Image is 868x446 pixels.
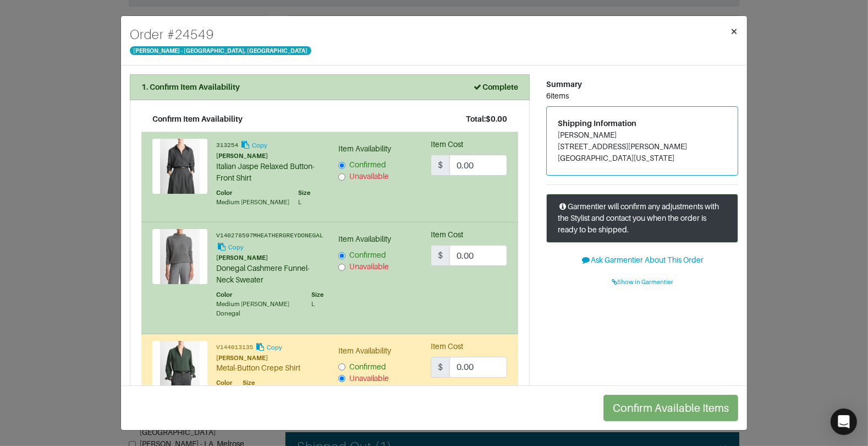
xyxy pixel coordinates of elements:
small: Copy [267,344,282,351]
div: Total: $0.00 [466,113,507,125]
img: Product [152,229,207,284]
img: Product [152,139,207,194]
span: Unavailable [349,374,389,383]
div: Donegal Cashmere Funnel-Neck Sweater [216,263,323,286]
div: Garmentier will confirm any adjustments with the Stylist and contact you when the order is ready ... [546,194,738,243]
label: Item Availability [338,233,391,245]
input: Confirmed [338,252,345,259]
label: Item Cost [431,341,463,352]
div: Color [216,290,303,300]
div: Medium [PERSON_NAME] [216,198,289,207]
div: Italian Jaspe Relaxed Button-Front Shirt [216,161,322,184]
small: Copy [228,244,244,251]
span: Show in Garmentier [612,279,673,285]
label: Item Availability [338,143,391,155]
div: Size [298,188,310,198]
small: Copy [252,142,267,149]
div: Color [216,188,289,198]
h4: Order # 24549 [130,25,311,45]
div: L [311,300,323,309]
address: [PERSON_NAME] [STREET_ADDRESS][PERSON_NAME] [GEOGRAPHIC_DATA][US_STATE] [558,129,727,164]
input: Confirmed [338,363,345,371]
div: [PERSON_NAME] [216,353,322,363]
div: Summary [546,79,738,90]
span: Confirmed [349,251,386,259]
div: Color [216,378,234,388]
div: Confirm Item Availability [152,113,243,125]
label: Item Cost [431,229,463,241]
button: Confirm Available Items [603,395,738,421]
span: Shipping Information [558,119,636,128]
div: Size [243,378,255,388]
small: V140278597MHEATHERGREYDONEGAL [216,232,323,239]
div: [PERSON_NAME] [216,151,322,161]
span: $ [431,245,450,266]
span: Unavailable [349,262,389,271]
input: Unavailable [338,264,345,271]
input: Confirmed [338,162,345,169]
small: V144013135 [216,344,253,351]
div: Open Intercom Messenger [831,409,857,435]
a: Show in Garmentier [546,273,738,290]
input: Unavailable [338,375,345,382]
label: Item Availability [338,345,391,357]
strong: 1. Confirm Item Availability [141,83,240,91]
div: [PERSON_NAME] [216,253,323,263]
button: Copy [240,139,268,151]
img: Product [152,341,207,396]
strong: Complete [473,83,518,91]
button: Close [721,16,747,47]
span: × [730,24,738,39]
span: $ [431,357,450,378]
span: $ [431,155,450,176]
span: [PERSON_NAME] - [GEOGRAPHIC_DATA], [GEOGRAPHIC_DATA] [130,46,311,55]
span: Confirmed [349,362,386,371]
div: L [298,198,310,207]
button: Copy [255,341,283,353]
span: Unavailable [349,172,389,181]
div: Medium [PERSON_NAME] Donegal [216,300,303,318]
div: Size [311,290,323,300]
input: Unavailable [338,173,345,181]
div: Metal-Button Crepe Shirt [216,362,322,374]
span: Confirmed [349,160,386,169]
label: Item Cost [431,139,463,150]
small: 313254 [216,142,238,149]
div: 6 items [546,90,738,102]
button: Copy [216,241,244,253]
button: Ask Garmentier About This Order [546,252,738,269]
